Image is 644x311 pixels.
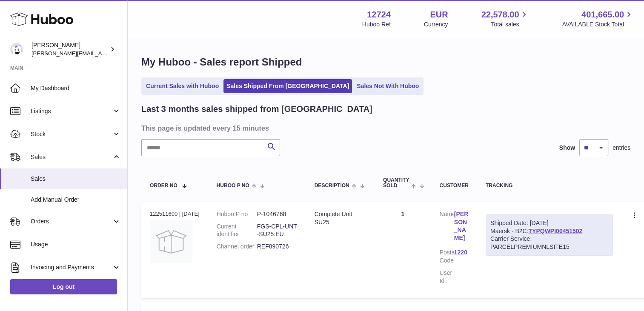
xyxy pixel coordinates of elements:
a: Current Sales with Huboo [143,79,222,93]
h2: Last 3 months sales shipped from [GEOGRAPHIC_DATA] [141,103,372,115]
dt: User Id [439,269,454,285]
dt: Postal Code [439,248,454,265]
img: sebastian@ffern.co [10,43,23,56]
span: Usage [31,240,121,248]
div: Shipped Date: [DATE] [490,219,608,227]
span: Orders [31,217,112,225]
div: Huboo Ref [362,20,391,29]
a: TYPQWPI00451502 [528,228,582,234]
div: Tracking [486,183,613,188]
a: 401,665.00 AVAILABLE Stock Total [562,9,634,29]
a: Sales Not With Huboo [354,79,422,93]
div: 122511600 | [DATE] [150,210,200,218]
dd: REF890726 [257,243,298,251]
span: Huboo P no [217,183,249,188]
dd: P-1046768 [257,210,298,218]
span: Quantity Sold [383,177,409,188]
span: Listings [31,107,112,115]
a: Sales Shipped From [GEOGRAPHIC_DATA] [223,79,352,93]
span: Sales [31,153,112,161]
span: Total sales [491,20,529,29]
div: Currency [424,20,448,29]
div: Carrier Service: PARCELPREMIUMNLSITE15 [490,235,608,251]
div: [PERSON_NAME] [31,41,108,57]
img: no-photo.jpg [150,220,192,263]
span: Order No [150,183,177,188]
label: Show [559,144,575,152]
h1: My Huboo - Sales report Shipped [141,55,630,69]
span: Sales [31,175,121,183]
span: Stock [31,130,112,138]
dt: Huboo P no [217,210,257,218]
dt: Channel order [217,243,257,251]
span: 401,665.00 [581,9,624,20]
a: Log out [10,279,117,294]
div: Maersk - B2C: [486,214,613,256]
span: Add Manual Order [31,196,121,204]
span: My Dashboard [31,84,121,92]
dd: FGS-CPL-UNT-SU25:EU [257,223,298,239]
dt: Name [439,210,454,245]
span: 22,578.00 [481,9,519,20]
a: [PERSON_NAME] [454,210,469,243]
strong: EUR [430,9,448,20]
span: Invoicing and Payments [31,263,112,271]
div: Complete Unit SU25 [315,210,366,226]
span: entries [613,144,630,152]
strong: 12724 [367,9,391,20]
span: [PERSON_NAME][EMAIL_ADDRESS][DOMAIN_NAME] [31,50,171,57]
span: AVAILABLE Stock Total [562,20,634,29]
h3: This page is updated every 15 minutes [141,123,628,133]
a: 22,578.00 Total sales [481,9,529,29]
dt: Current identifier [217,223,257,239]
span: Description [315,183,349,188]
div: Customer [439,183,468,188]
a: 1220 [454,248,469,257]
td: 1 [375,202,431,298]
